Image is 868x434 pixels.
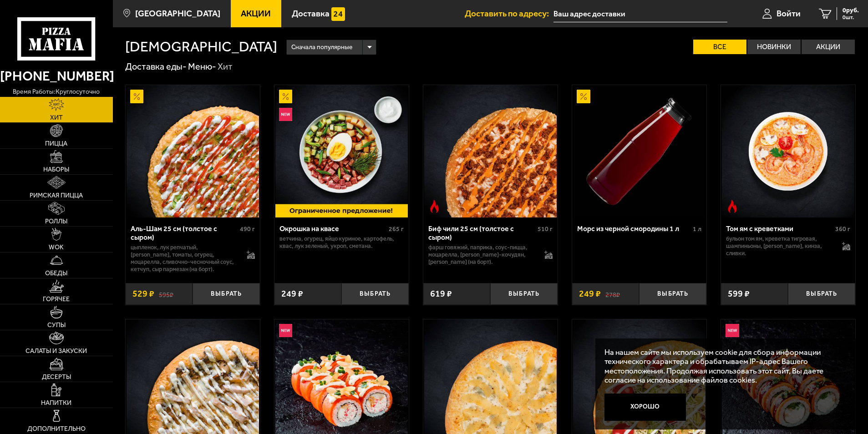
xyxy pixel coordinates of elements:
[130,90,144,103] img: Акционный
[135,9,220,18] span: [GEOGRAPHIC_DATA]
[604,394,686,421] button: Хорошо
[291,39,352,56] span: Сначала популярные
[726,200,739,213] img: Острое блюдо
[131,224,238,242] div: Аль-Шам 25 см (толстое с сыром)
[605,289,620,298] s: 278 ₽
[49,244,64,251] span: WOK
[726,224,833,233] div: Том ям с креветками
[341,283,409,305] button: Выбрать
[240,225,255,233] span: 490 г
[125,40,277,54] h1: [DEMOGRAPHIC_DATA]
[579,289,601,298] span: 249 ₽
[430,289,452,298] span: 619 ₽
[45,141,67,147] span: Пицца
[573,85,706,217] img: Морс из черной смородины 1 л
[132,289,154,298] span: 529 ₽
[274,85,409,217] a: АкционныйНовинкаОкрошка на квасе
[50,115,63,121] span: Хит
[25,348,87,354] span: Салаты и закуски
[27,426,86,432] span: Дополнительно
[728,289,750,298] span: 599 ₽
[188,61,216,72] a: Меню-
[279,90,293,103] img: Акционный
[604,348,841,385] p: На нашем сайте мы используем cookie для сбора информации технического характера и обрабатываем IP...
[490,283,558,305] button: Выбрать
[747,40,801,54] label: Новинки
[275,85,408,217] img: Окрошка на квасе
[722,85,854,217] img: Том ям с креветками
[693,40,746,54] label: Все
[218,61,233,73] div: Хит
[42,374,71,380] span: Десерты
[45,218,67,225] span: Роллы
[428,200,442,213] img: Острое блюдо
[553,5,727,22] input: Ваш адрес доставки
[465,9,553,18] span: Доставить по адресу:
[538,225,553,233] span: 510 г
[726,324,739,338] img: Новинка
[279,224,386,233] div: Окрошка на квасе
[777,9,801,18] span: Войти
[572,85,706,217] a: АкционныйМорс из черной смородины 1 л
[428,244,536,266] p: фарш говяжий, паприка, соус-пицца, моцарелла, [PERSON_NAME]-кочудян, [PERSON_NAME] (на борт).
[802,40,855,54] label: Акции
[721,85,855,217] a: Острое блюдоТом ям с креветками
[577,90,590,103] img: Акционный
[159,289,173,298] s: 595 ₽
[428,224,535,242] div: Биф чили 25 см (толстое с сыром)
[41,400,71,406] span: Напитки
[193,283,260,305] button: Выбрать
[45,270,67,277] span: Обеды
[331,7,345,21] img: 15daf4d41897b9f0e9f617042186c801.svg
[639,283,706,305] button: Выбрать
[843,7,859,14] span: 0 руб.
[788,283,855,305] button: Выбрать
[279,108,293,121] img: Новинка
[125,61,187,72] a: Доставка еды-
[131,244,238,273] p: цыпленок, лук репчатый, [PERSON_NAME], томаты, огурец, моцарелла, сливочно-чесночный соус, кетчуп...
[693,225,701,233] span: 1 л
[281,289,303,298] span: 249 ₽
[292,9,330,18] span: Доставка
[127,85,259,217] img: Аль-Шам 25 см (толстое с сыром)
[577,224,690,233] div: Морс из черной смородины 1 л
[726,235,833,257] p: бульон том ям, креветка тигровая, шампиньоны, [PERSON_NAME], кинза, сливки.
[424,85,557,217] img: Биф чили 25 см (толстое с сыром)
[241,9,271,18] span: Акции
[835,225,850,233] span: 360 г
[30,192,83,199] span: Римская пицца
[279,324,293,338] img: Новинка
[43,296,70,303] span: Горячее
[43,167,69,173] span: Наборы
[423,85,558,217] a: Острое блюдоБиф чили 25 см (толстое с сыром)
[126,85,260,217] a: АкционныйАль-Шам 25 см (толстое с сыром)
[389,225,404,233] span: 265 г
[843,15,859,20] span: 0 шт.
[279,235,404,250] p: ветчина, огурец, яйцо куриное, картофель, квас, лук зеленый, укроп, сметана.
[47,322,66,328] span: Супы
